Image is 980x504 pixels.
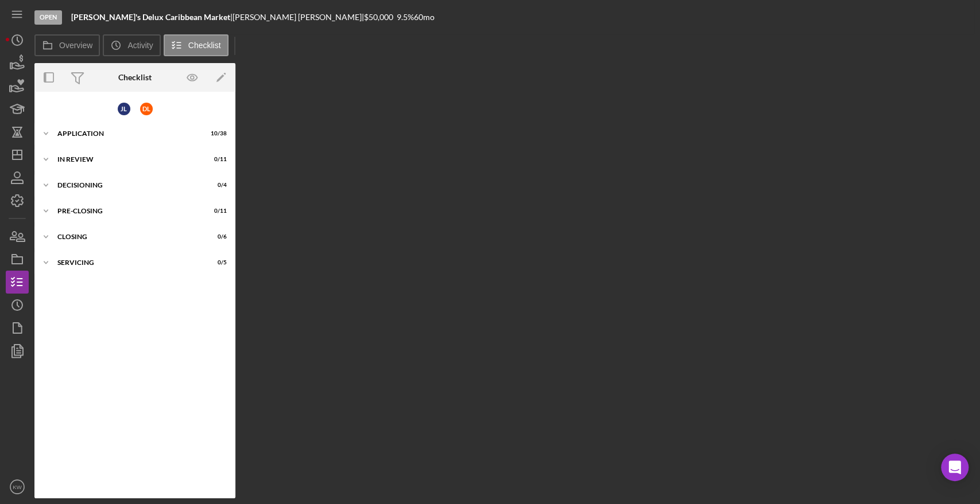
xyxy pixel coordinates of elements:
[164,34,228,56] button: Checklist
[206,156,227,163] div: 0 / 11
[941,454,969,481] div: Open Intercom Messenger
[397,13,414,22] div: 9.5 %
[188,41,221,50] label: Checklist
[414,13,435,22] div: 60 mo
[57,156,198,163] div: In Review
[206,130,227,137] div: 10 / 38
[127,41,153,50] label: Activity
[57,208,198,214] div: Pre-Closing
[118,103,130,115] div: J L
[57,259,198,266] div: Servicing
[71,12,230,22] b: [PERSON_NAME]'s Delux Caribbean Market
[6,475,29,498] button: KW
[206,259,227,266] div: 0 / 5
[59,41,92,50] label: Overview
[34,34,100,56] button: Overview
[57,182,198,189] div: Decisioning
[206,233,227,240] div: 0 / 6
[71,13,233,22] div: |
[140,103,153,115] div: D L
[233,13,364,22] div: [PERSON_NAME] [PERSON_NAME] |
[57,130,198,137] div: Application
[364,12,393,22] span: $50,000
[34,10,62,25] div: Open
[206,208,227,214] div: 0 / 11
[13,484,22,490] text: KW
[57,233,198,240] div: Closing
[206,182,227,189] div: 0 / 4
[103,34,160,56] button: Activity
[118,73,152,82] div: Checklist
